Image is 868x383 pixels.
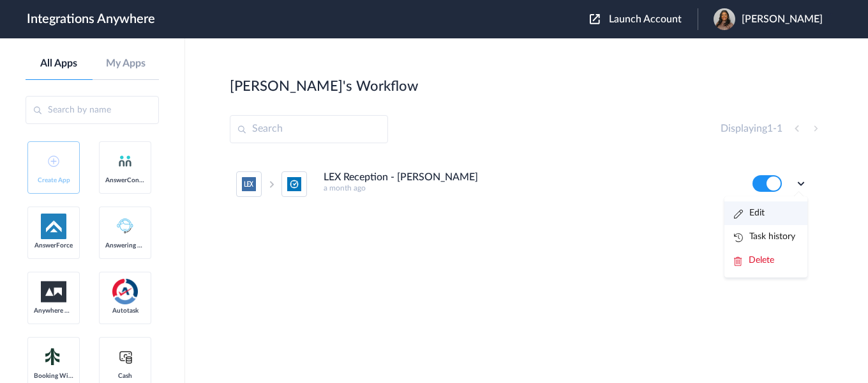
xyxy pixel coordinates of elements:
[734,232,795,241] a: Task history
[34,372,73,380] span: Booking Widget
[112,279,138,304] img: autotask.png
[609,14,682,24] span: Launch Account
[590,14,600,24] img: launch-acct-icon.svg
[41,345,66,368] img: Setmore_Logo.svg
[749,256,774,265] span: Delete
[105,242,145,249] span: Answering Service
[324,171,478,184] h4: LEX Reception - [PERSON_NAME]
[117,349,133,364] img: cash-logo.svg
[230,78,418,95] h2: [PERSON_NAME]'s Workflow
[105,176,145,184] span: AnswerConnect
[41,281,66,302] img: aww.png
[48,155,59,167] img: add-icon.svg
[41,214,66,239] img: af-app-logo.svg
[105,372,145,380] span: Cash
[26,96,159,124] input: Search by name
[112,214,138,239] img: Answering_service.png
[34,242,73,249] span: AnswerForce
[590,13,698,26] button: Launch Account
[767,123,773,134] span: 1
[734,208,765,217] a: Edit
[742,13,823,26] span: [PERSON_NAME]
[117,153,133,169] img: answerconnect-logo.svg
[27,12,155,27] h1: Integrations Anywhere
[230,115,388,143] input: Search
[34,176,73,184] span: Create App
[714,8,735,30] img: lex-web-18.JPG
[105,307,145,315] span: Autotask
[34,307,73,315] span: Anywhere Works
[777,123,782,134] span: 1
[324,184,735,192] h5: a month ago
[26,58,93,70] a: All Apps
[93,58,160,70] a: My Apps
[721,123,782,135] h4: Displaying -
